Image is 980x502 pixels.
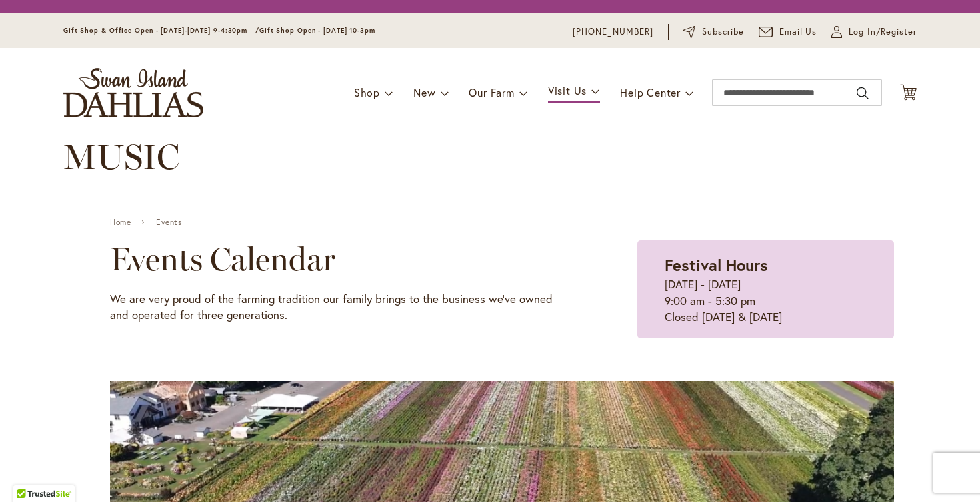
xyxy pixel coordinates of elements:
[63,26,259,35] span: Gift Shop & Office Open - [DATE]-[DATE] 9-4:30pm /
[259,26,375,35] span: Gift Shop Open - [DATE] 10-3pm
[702,25,744,39] span: Subscribe
[469,85,514,99] span: Our Farm
[857,83,869,104] button: Search
[683,25,744,39] a: Subscribe
[779,25,817,39] span: Email Us
[413,85,435,99] span: New
[665,276,867,325] p: [DATE] - [DATE] 9:00 am - 5:30 pm Closed [DATE] & [DATE]
[759,25,817,39] a: Email Us
[548,83,587,97] span: Visit Us
[665,254,768,276] strong: Festival Hours
[110,218,131,227] a: Home
[110,240,571,278] h2: Events Calendar
[63,68,203,117] a: store logo
[63,136,179,178] span: MUSIC
[156,218,182,227] a: Events
[573,25,653,39] a: [PHONE_NUMBER]
[354,85,380,99] span: Shop
[620,85,681,99] span: Help Center
[831,25,917,39] a: Log In/Register
[849,25,917,39] span: Log In/Register
[110,291,571,324] p: We are very proud of the farming tradition our family brings to the business we've owned and oper...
